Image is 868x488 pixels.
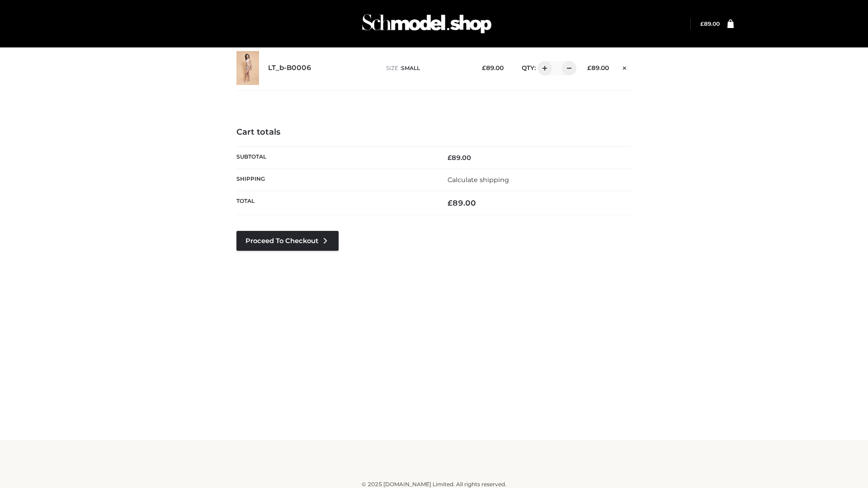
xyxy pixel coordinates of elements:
p: size : [386,64,468,72]
bdi: 89.00 [700,20,720,27]
a: £89.00 [700,20,720,27]
span: £ [700,20,704,27]
bdi: 89.00 [448,154,471,162]
div: QTY: [513,61,573,75]
span: £ [448,154,452,162]
a: Remove this item [618,61,632,73]
span: SMALL [401,65,420,71]
img: Schmodel Admin 964 [359,6,495,42]
span: £ [448,198,453,207]
h4: Cart totals [236,127,632,137]
bdi: 89.00 [587,64,609,71]
a: Calculate shipping [448,176,509,184]
bdi: 89.00 [482,64,504,71]
span: £ [482,64,486,71]
span: £ [587,64,591,71]
a: LT_b-B0006 [268,64,311,72]
th: Subtotal [236,146,434,169]
img: LT_b-B0006 - SMALL [236,51,259,85]
bdi: 89.00 [448,198,476,207]
a: Proceed to Checkout [236,231,339,251]
th: Total [236,191,434,215]
th: Shipping [236,169,434,191]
